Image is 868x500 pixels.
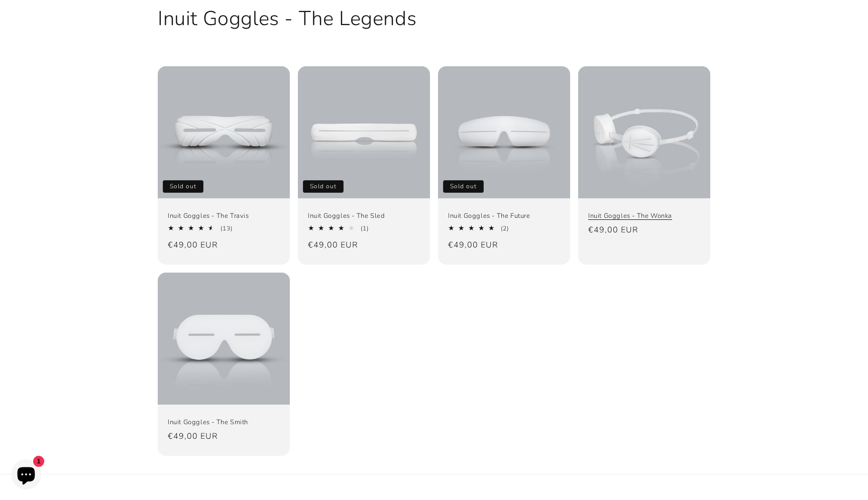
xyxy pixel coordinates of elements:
[588,212,700,220] a: Inuit Goggles - The Wonka
[158,6,710,32] h1: Inuit Goggles - The Legends
[168,418,280,427] a: Inuit Goggles - The Smith
[308,212,420,220] a: Inuit Goggles - The Sled
[8,459,44,492] inbox-online-store-chat: Shopify online store chat
[168,212,280,220] a: Inuit Goggles - The Travis
[448,212,560,220] a: Inuit Goggles - The Future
